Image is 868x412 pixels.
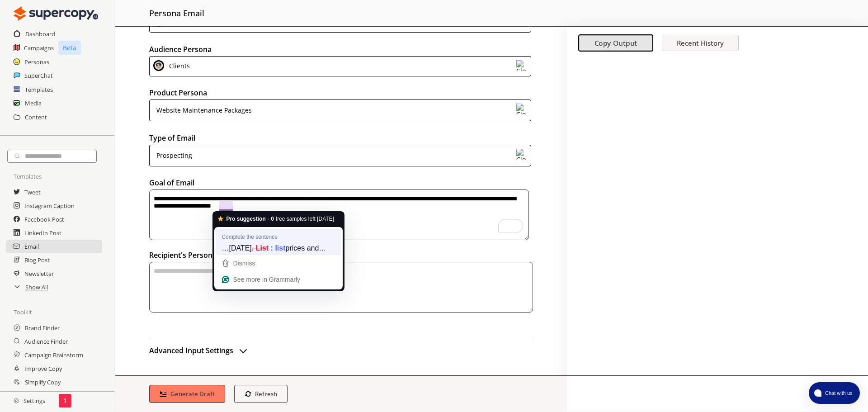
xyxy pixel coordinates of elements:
[149,344,249,357] button: advanced-inputs
[149,385,225,403] button: Generate Draft
[24,253,50,267] a: Blog Post
[24,389,60,403] a: Expand Copy
[149,43,533,56] h2: Audience Persona
[58,41,81,55] p: Beta
[809,382,860,404] button: atlas-launcher
[24,267,54,280] a: Newsletter
[25,83,53,96] a: Templates
[149,262,533,313] textarea: textarea-textarea
[63,397,67,404] p: 1
[516,104,527,114] img: Close
[149,189,529,240] textarea: To enrich screen reader interactions, please activate Accessibility in Grammarly extension settings
[149,344,233,357] h2: Advanced Input Settings
[25,110,47,124] a: Content
[238,345,249,356] img: Open
[25,27,55,41] a: Dashboard
[153,104,252,117] div: Website Maintenance Packages
[149,248,533,262] h2: Recipient's Personal Details
[516,60,527,71] img: Close
[24,213,64,226] a: Facebook Post
[516,149,527,160] img: Close
[149,131,533,145] h2: Type of Email
[662,35,739,51] button: Recent History
[24,69,53,82] a: SuperChat
[24,348,83,362] a: Campaign Brainstorm
[25,321,60,335] a: Brand Finder
[149,86,533,99] h2: Product Persona
[25,96,42,110] a: Media
[153,60,164,71] img: Close
[24,226,61,240] a: LinkedIn Post
[24,335,68,348] a: Audience Finder
[24,199,75,213] a: Instagram Caption
[170,390,215,398] b: Generate Draft
[25,375,61,389] a: Simplify Copy
[578,35,653,52] button: Copy Output
[24,185,41,199] a: Tweet
[166,60,190,72] div: Clients
[149,176,533,189] h2: Goal of Email
[234,385,288,403] button: Refresh
[677,38,724,47] b: Recent History
[153,149,192,162] div: Prospecting
[594,38,637,48] b: Copy Output
[24,41,54,55] a: Campaigns
[25,280,48,294] a: Show All
[255,390,277,398] b: Refresh
[24,55,49,69] a: Personas
[24,362,62,375] a: Improve Copy
[149,5,204,22] h2: persona email
[821,389,854,397] span: Chat with us
[24,240,39,253] a: Email
[14,398,19,403] img: Close
[14,5,98,23] img: Close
